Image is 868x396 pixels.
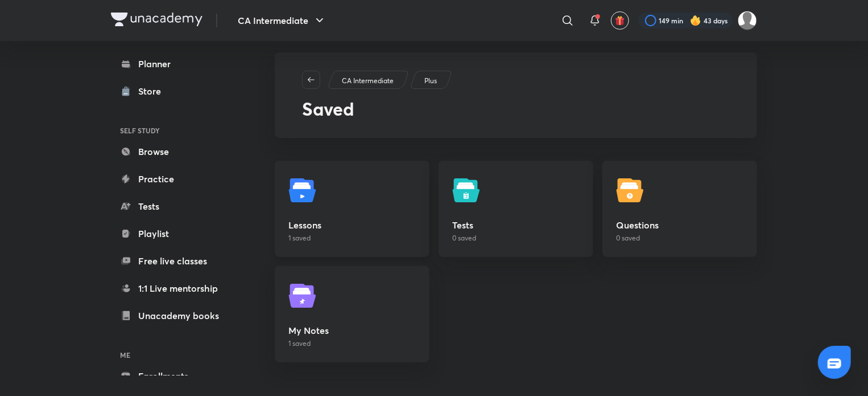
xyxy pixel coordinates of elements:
img: siddhant soni [738,11,757,30]
img: streak [690,15,701,26]
a: Tests0 saved [439,161,593,257]
img: avatar [615,15,625,26]
img: Company Logo [111,13,202,26]
a: Unacademy books [111,304,243,327]
a: 1:1 Live mentorship [111,277,243,300]
a: Plus [423,76,439,86]
h5: My Notes [288,324,416,337]
p: 0 saved [452,233,580,243]
img: myNotes.svg [288,280,320,312]
a: Tests [111,195,243,218]
h5: Tests [452,218,580,232]
p: 1 saved [288,233,416,243]
h5: Lessons [288,218,416,232]
img: questions.svg [616,174,648,206]
a: Lessons1 saved [275,161,429,257]
h5: Questions [616,218,743,232]
p: Plus [424,76,437,86]
a: Enrollments [111,365,243,387]
p: 0 saved [616,233,743,243]
a: Playlist [111,222,243,245]
a: My Notes1 saved [275,266,429,362]
a: Planner [111,52,243,75]
a: Company Logo [111,13,202,29]
p: 1 saved [288,338,416,349]
button: CA Intermediate [231,9,333,32]
a: Free live classes [111,250,243,272]
h6: ME [111,345,243,365]
img: lessons.svg [288,174,320,206]
a: Browse [111,140,243,163]
h2: Saved [302,98,730,120]
p: CA Intermediate [342,76,394,86]
img: tests.svg [452,174,484,206]
a: Practice [111,168,243,190]
a: CA Intermediate [340,76,396,86]
div: Store [138,84,168,98]
a: Store [111,80,243,103]
button: avatar [611,11,629,30]
a: Questions0 saved [602,161,757,257]
h6: SELF STUDY [111,121,243,140]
